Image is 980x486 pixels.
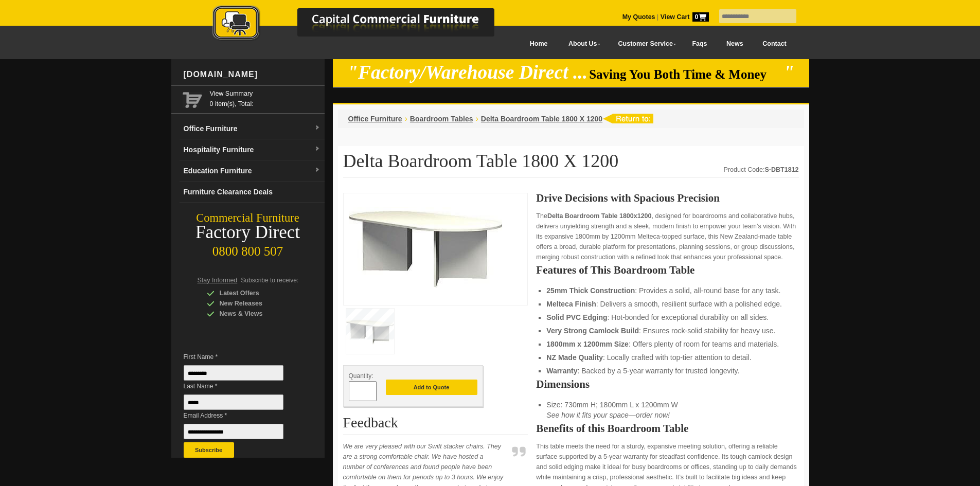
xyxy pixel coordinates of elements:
[314,146,320,152] img: dropdown
[692,12,709,22] span: 0
[546,312,788,322] li: : Hot-bonded for exceptional durability on all sides.
[536,265,798,275] h2: Features of This Boardroom Table
[207,298,305,309] div: New Releases
[765,166,799,173] strong: S-DBT1812
[557,32,607,56] a: About Us
[347,62,587,83] em: "Factory/Warehouse Direct ...
[207,309,305,319] div: News & Views
[314,125,320,131] img: dropdown
[184,5,544,43] img: Capital Commercial Furniture Logo
[546,313,607,321] strong: Solid PVC Edging
[349,199,503,297] img: Delta Boardroom Table 1800 X 1200
[546,326,788,336] li: : Ensures rock-solid stability for heavy use.
[546,367,577,375] strong: Warranty
[171,211,325,225] div: Commercial Furniture
[546,339,788,349] li: : Offers plenty of room for teams and materials.
[386,380,477,395] button: Add to Quote
[753,32,796,56] a: Contact
[546,352,788,363] li: : Locally crafted with top-tier attention to detail.
[184,394,283,410] input: Last Name *
[661,13,709,21] strong: View Cart
[210,88,320,107] span: 0 item(s), Total:
[210,88,320,99] a: View Summary
[683,32,717,56] a: Faqs
[405,114,407,124] li: ›
[410,115,473,123] a: Boardroom Tables
[184,365,283,381] input: First Name *
[184,424,283,439] input: Email Address *
[607,32,682,56] a: Customer Service
[184,381,299,391] span: Last Name *
[536,193,798,203] h2: Drive Decisions with Spacious Precision
[180,160,325,182] a: Education Furnituredropdown
[546,286,635,295] strong: 25mm Thick Construction
[476,114,478,124] li: ›
[184,5,544,46] a: Capital Commercial Furniture Logo
[481,115,602,123] a: Delta Boardroom Table 1800 X 1200
[622,13,655,21] a: My Quotes
[536,379,798,389] h2: Dimensions
[171,239,325,259] div: 0800 800 507
[180,118,325,139] a: Office Furnituredropdown
[546,340,629,348] strong: 1800mm x 1200mm Size
[198,277,238,284] span: Stay Informed
[658,13,708,21] a: View Cart0
[546,411,670,419] em: See how it fits your space—order now!
[180,139,325,160] a: Hospitality Furnituredropdown
[724,165,799,175] div: Product Code:
[343,415,528,435] h2: Feedback
[241,277,298,284] span: Subscribe to receive:
[546,400,788,420] li: Size: 730mm H; 1800mm L x 1200mm W
[184,442,234,458] button: Subscribe
[536,211,798,262] p: The , designed for boardrooms and collaborative hubs, delivers unyielding strength and a sleek, m...
[343,151,799,177] h1: Delta Boardroom Table 1800 X 1200
[184,410,299,421] span: Email Address *
[180,59,325,90] div: [DOMAIN_NAME]
[546,300,596,308] strong: Melteca Finish
[602,114,653,123] img: return to
[589,67,782,81] span: Saving You Both Time & Money
[184,352,299,362] span: First Name *
[547,212,652,220] strong: Delta Boardroom Table 1800x1200
[783,62,794,83] em: "
[546,285,788,296] li: : Provides a solid, all-round base for any task.
[717,32,753,56] a: News
[546,299,788,309] li: : Delivers a smooth, resilient surface with a polished edge.
[349,372,373,380] span: Quantity:
[546,327,639,335] strong: Very Strong Camlock Build
[180,182,325,203] a: Furniture Clearance Deals
[546,353,603,362] strong: NZ Made Quality
[171,225,325,240] div: Factory Direct
[348,115,402,123] a: Office Furniture
[546,366,788,376] li: : Backed by a 5-year warranty for trusted longevity.
[314,167,320,173] img: dropdown
[536,423,798,434] h2: Benefits of this Boardroom Table
[207,288,305,298] div: Latest Offers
